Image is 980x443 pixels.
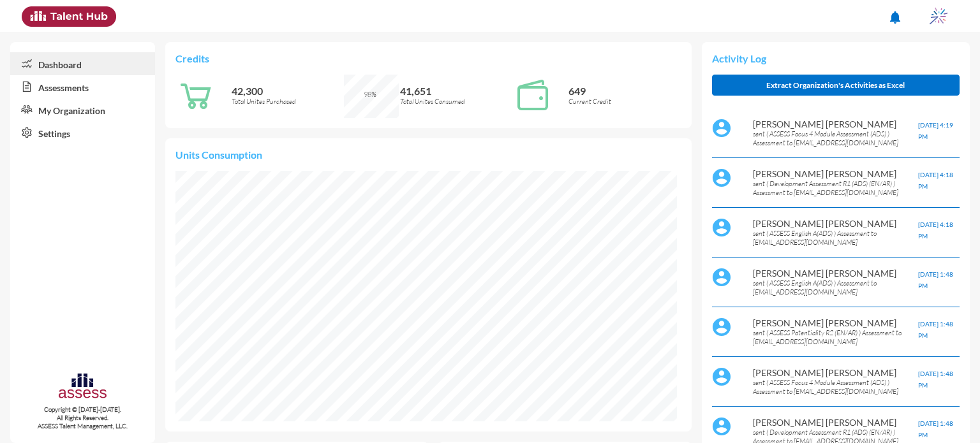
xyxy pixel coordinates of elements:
p: [PERSON_NAME] [PERSON_NAME] [753,268,918,279]
p: [PERSON_NAME] [PERSON_NAME] [753,317,918,328]
button: Extract Organization's Activities as Excel [712,75,960,96]
p: sent ( ASSESS English A(ADS) ) Assessment to [EMAIL_ADDRESS][DOMAIN_NAME] [753,279,918,296]
img: default%20profile%20image.svg [712,367,731,386]
img: default%20profile%20image.svg [712,417,731,436]
img: assesscompany-logo.png [57,372,108,403]
p: [PERSON_NAME] [PERSON_NAME] [753,367,918,378]
p: [PERSON_NAME] [PERSON_NAME] [753,119,918,129]
a: Dashboard [10,52,155,75]
span: 98% [364,90,376,99]
a: My Organization [10,98,155,121]
p: Total Unites Purchased [232,97,344,106]
span: [DATE] 1:48 PM [918,419,953,439]
p: 41,651 [400,85,512,97]
p: 42,300 [232,85,344,97]
p: sent ( ASSESS Focus 4 Module Assessment (ADS) ) Assessment to [EMAIL_ADDRESS][DOMAIN_NAME] [753,129,918,147]
mat-icon: notifications [887,10,903,25]
a: Settings [10,121,155,144]
p: 649 [568,85,681,97]
p: sent ( ASSESS Focus 4 Module Assessment (ADS) ) Assessment to [EMAIL_ADDRESS][DOMAIN_NAME] [753,378,918,396]
p: Copyright © [DATE]-[DATE]. All Rights Reserved. ASSESS Talent Management, LLC. [10,405,155,430]
p: sent ( ASSESS English A(ADS) ) Assessment to [EMAIL_ADDRESS][DOMAIN_NAME] [753,229,918,247]
p: [PERSON_NAME] [PERSON_NAME] [753,218,918,229]
img: default%20profile%20image.svg [712,268,731,287]
img: default%20profile%20image.svg [712,317,731,337]
p: sent ( Development Assessment R1 (ADS) (EN/AR) ) Assessment to [EMAIL_ADDRESS][DOMAIN_NAME] [753,179,918,197]
img: default%20profile%20image.svg [712,218,731,237]
span: [DATE] 1:48 PM [918,320,953,339]
p: Credits [175,52,681,64]
span: [DATE] 4:18 PM [918,171,953,190]
img: default%20profile%20image.svg [712,168,731,187]
p: Activity Log [712,52,960,64]
img: default%20profile%20image.svg [712,119,731,138]
p: Total Unites Consumed [400,97,512,106]
p: Current Credit [568,97,681,106]
span: [DATE] 4:19 PM [918,121,953,140]
p: Units Consumption [175,149,681,161]
span: [DATE] 4:18 PM [918,221,953,240]
p: [PERSON_NAME] [PERSON_NAME] [753,168,918,179]
p: [PERSON_NAME] [PERSON_NAME] [753,417,918,428]
p: sent ( ASSESS Potentiality R2 (EN/AR) ) Assessment to [EMAIL_ADDRESS][DOMAIN_NAME] [753,328,918,346]
a: Assessments [10,75,155,98]
span: [DATE] 1:48 PM [918,270,953,289]
span: [DATE] 1:48 PM [918,370,953,389]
